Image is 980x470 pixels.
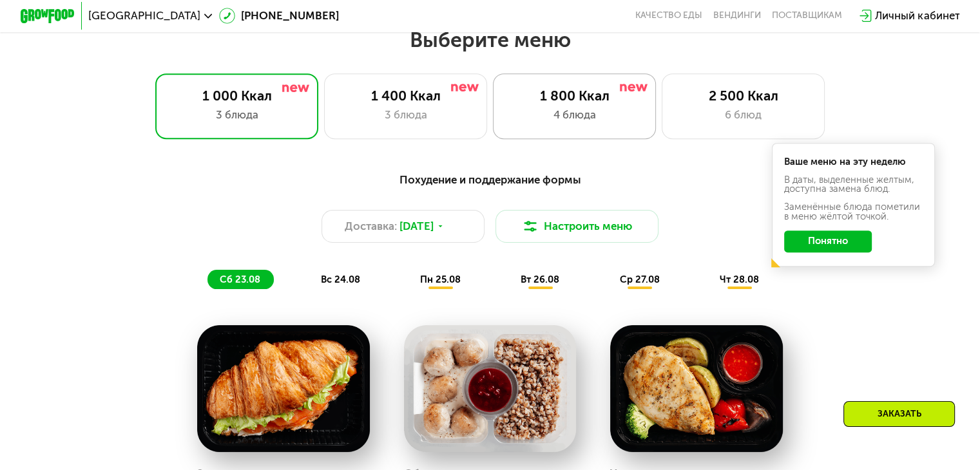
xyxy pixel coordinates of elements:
[88,10,200,21] span: [GEOGRAPHIC_DATA]
[169,88,304,104] div: 1 000 Ккал
[169,107,304,123] div: 3 блюда
[507,107,642,123] div: 4 блюда
[320,274,360,285] span: вс 24.08
[495,210,659,243] button: Настроить меню
[843,401,955,427] div: Заказать
[345,218,397,234] span: Доставка:
[784,202,923,221] div: Заменённые блюда пометили в меню жёлтой точкой.
[220,274,260,285] span: сб 23.08
[619,274,659,285] span: ср 27.08
[720,274,759,285] span: чт 28.08
[784,230,872,252] button: Понятно
[44,27,937,53] h2: Выберите меню
[338,88,473,104] div: 1 400 Ккал
[219,8,339,24] a: [PHONE_NUMBER]
[875,8,959,24] div: Личный кабинет
[772,10,842,21] div: поставщикам
[338,107,473,123] div: 3 блюда
[420,274,461,285] span: пн 25.08
[87,171,893,188] div: Похудение и поддержание формы
[676,88,811,104] div: 2 500 Ккал
[521,274,559,285] span: вт 26.08
[784,157,923,167] div: Ваше меню на эту неделю
[676,107,811,123] div: 6 блюд
[507,88,642,104] div: 1 800 Ккал
[635,10,702,21] a: Качество еды
[713,10,761,21] a: Вендинги
[784,175,923,194] div: В даты, выделенные желтым, доступна замена блюд.
[399,218,434,234] span: [DATE]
